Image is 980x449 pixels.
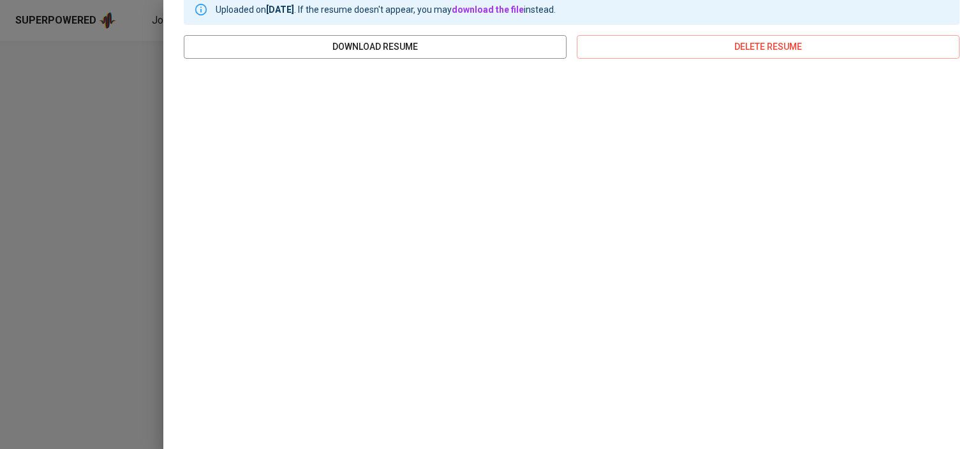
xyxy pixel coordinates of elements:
[266,4,294,15] b: [DATE]
[452,4,524,15] a: download the file
[587,39,949,55] span: delete resume
[194,39,556,55] span: download resume
[577,35,960,59] button: delete resume
[184,35,567,59] button: download resume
